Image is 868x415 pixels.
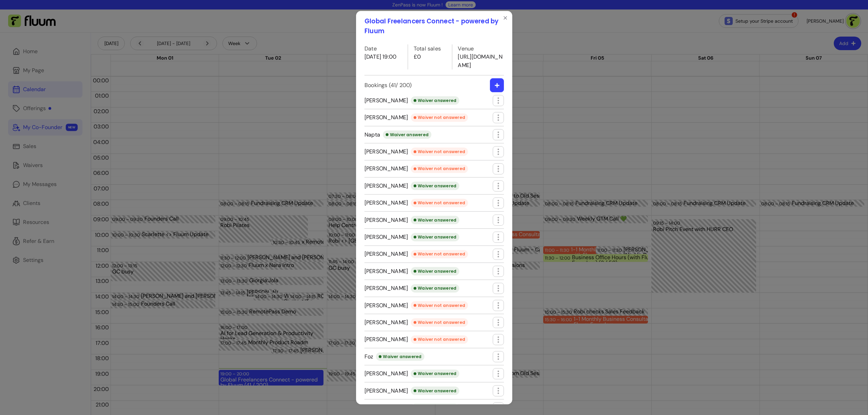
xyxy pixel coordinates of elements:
span: [PERSON_NAME] [364,147,468,156]
span: [PERSON_NAME] [364,182,459,190]
span: [PERSON_NAME] [364,250,468,258]
span: [PERSON_NAME] [364,113,468,122]
label: Bookings ( 41 / 200 ) [364,81,412,89]
span: [PERSON_NAME] [364,301,468,310]
span: [PERSON_NAME] [364,233,459,241]
div: Waiver not answered [411,164,468,173]
div: Waiver not answered [411,113,468,122]
label: Venue [458,44,504,53]
p: £0 [413,53,440,61]
span: Foz [364,352,424,361]
span: [PERSON_NAME] [364,267,459,275]
div: Waiver answered [411,284,459,292]
div: Waiver not answered [411,147,468,156]
h1: Global Freelancers Connect - powered by Fluum [364,16,504,36]
div: Waiver answered [411,267,459,275]
div: Waiver answered [383,130,431,139]
div: Waiver not answered [411,301,468,310]
span: [PERSON_NAME] [364,318,468,327]
span: [PERSON_NAME] [364,199,468,207]
div: Waiver answered [411,403,459,412]
label: Date [364,44,396,53]
div: Waiver answered [411,233,459,241]
span: [PERSON_NAME] [364,164,468,173]
div: Waiver answered [411,96,459,105]
p: [URL][DOMAIN_NAME] [458,53,504,69]
div: Waiver answered [411,369,459,378]
span: [PERSON_NAME] [364,284,459,292]
div: Waiver answered [411,182,459,190]
div: Waiver not answered [411,318,468,327]
div: Waiver not answered [411,199,468,207]
span: [PERSON_NAME] [364,216,459,224]
span: [PERSON_NAME] [364,335,468,344]
label: Total sales [413,44,440,53]
div: Waiver answered [376,352,424,361]
span: [PERSON_NAME] [364,387,459,395]
span: [PERSON_NAME] [364,96,459,105]
div: Waiver answered [411,216,459,224]
p: [DATE] 19:00 [364,53,396,61]
div: Waiver not answered [411,335,468,344]
div: Waiver not answered [411,250,468,258]
span: Napta [364,130,431,139]
div: Waiver answered [411,387,459,395]
span: [PERSON_NAME] [364,403,459,412]
button: Close [499,12,511,23]
span: [PERSON_NAME] [364,369,459,378]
